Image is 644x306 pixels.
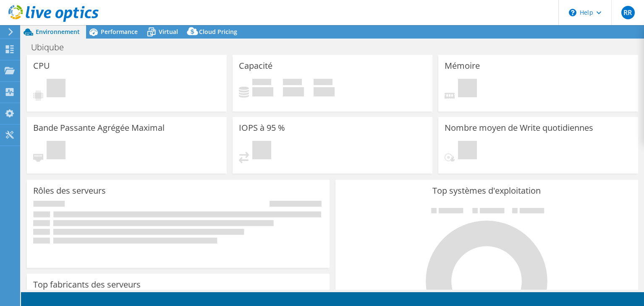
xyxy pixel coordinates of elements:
[101,28,138,36] span: Performance
[47,141,65,161] span: En attente
[33,280,141,289] h3: Top fabricants des serveurs
[314,79,332,87] span: Total
[33,61,50,70] h3: CPU
[159,28,178,36] span: Virtual
[342,186,632,195] h3: Top systèmes d'exploitation
[283,87,304,96] h4: 0 Gio
[252,79,271,87] span: Utilisé
[47,79,65,99] span: En attente
[36,28,80,36] span: Environnement
[458,141,477,161] span: En attente
[239,123,285,132] h3: IOPS à 95 %
[445,123,593,132] h3: Nombre moyen de Write quotidiennes
[621,6,635,19] span: RR
[33,186,106,195] h3: Rôles des serveurs
[239,61,272,70] h3: Capacité
[445,61,480,70] h3: Mémoire
[283,79,302,87] span: Espace libre
[458,79,477,99] span: En attente
[252,87,273,96] h4: 0 Gio
[252,141,271,161] span: En attente
[199,28,237,36] span: Cloud Pricing
[33,123,165,132] h3: Bande Passante Agrégée Maximal
[569,9,576,16] svg: \n
[27,43,77,52] h1: Ubiqube
[314,87,335,96] h4: 0 Gio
